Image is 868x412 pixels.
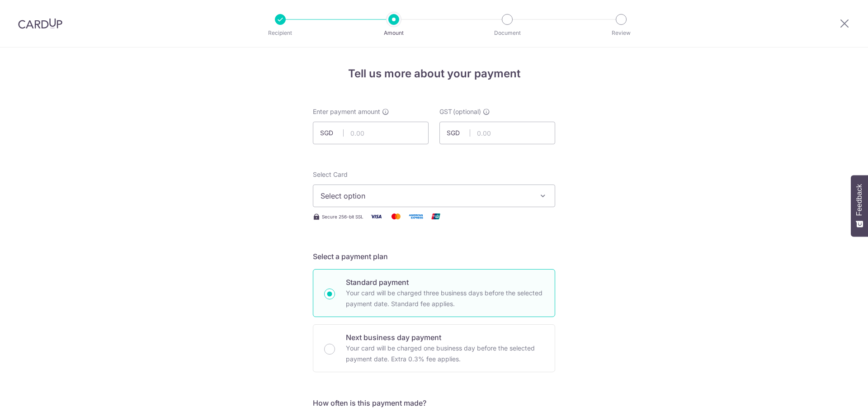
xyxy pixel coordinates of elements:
span: SGD [320,128,344,137]
p: Your card will be charged three business days before the selected payment date. Standard fee appl... [346,288,544,309]
img: CardUp [18,18,62,29]
h4: Tell us more about your payment [313,66,555,82]
img: Visa [367,211,385,222]
p: Your card will be charged one business day before the selected payment date. Extra 0.3% fee applies. [346,343,544,365]
p: Recipient [247,28,314,38]
button: Select option [313,185,555,207]
p: Standard payment [346,277,544,288]
img: Mastercard [387,211,405,222]
p: Review [588,28,655,38]
h5: Select a payment plan [313,251,555,262]
p: Next business day payment [346,332,544,343]
span: translation missing: en.payables.payment_networks.credit_card.summary.labels.select_card [313,170,348,178]
span: (optional) [453,107,481,116]
iframe: Opens a widget where you can find more information [810,385,859,407]
span: Enter payment amount [313,107,380,116]
span: GST [439,107,452,116]
p: Amount [360,28,427,38]
input: 0.00 [313,122,429,144]
span: Select option [321,190,531,201]
input: 0.00 [439,122,555,144]
p: Document [474,28,541,38]
img: American Express [407,211,425,222]
h5: How often is this payment made? [313,398,555,408]
span: Feedback [855,184,863,216]
span: SGD [447,128,470,137]
span: Secure 256-bit SSL [322,213,363,220]
img: Union Pay [427,211,445,222]
button: Feedback - Show survey [851,175,868,237]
